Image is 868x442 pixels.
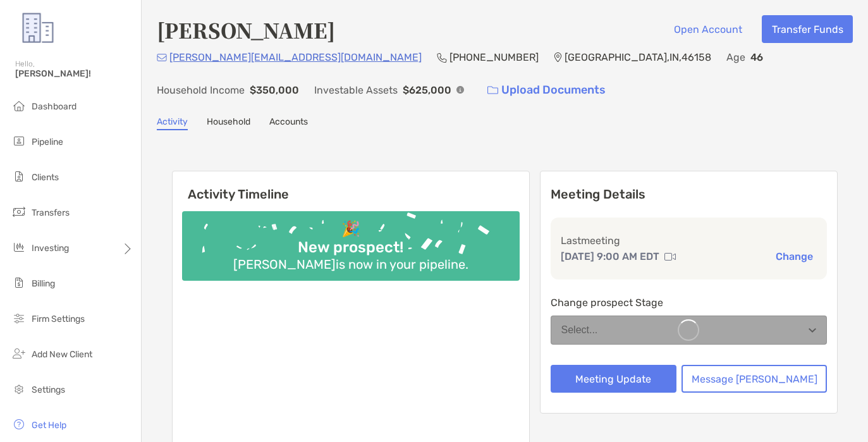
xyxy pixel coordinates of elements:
[437,52,447,63] img: Phone Icon
[664,15,752,43] button: Open Account
[565,49,711,65] p: [GEOGRAPHIC_DATA] , IN , 46158
[269,116,308,130] a: Accounts
[11,169,27,184] img: clients icon
[293,238,408,257] div: New prospect!
[336,220,365,238] div: 🎉
[228,257,474,272] div: [PERSON_NAME] is now in your pipeline.
[682,365,827,393] button: Message [PERSON_NAME]
[32,243,69,254] span: Investing
[32,384,65,395] span: Settings
[11,240,27,255] img: investing icon
[11,275,27,290] img: billing icon
[32,314,85,324] span: Firm Settings
[11,98,27,113] img: dashboard icon
[772,250,817,263] button: Change
[173,171,529,202] h6: Activity Timeline
[157,15,335,44] h4: [PERSON_NAME]
[32,101,76,112] span: Dashboard
[250,82,299,98] p: $350,000
[169,49,422,65] p: [PERSON_NAME][EMAIL_ADDRESS][DOMAIN_NAME]
[11,417,27,432] img: get-help icon
[449,49,539,65] p: [PHONE_NUMBER]
[456,86,464,94] img: Info Icon
[551,187,828,202] p: Meeting Details
[32,278,55,289] span: Billing
[551,365,677,393] button: Meeting Update
[32,137,63,147] span: Pipeline
[726,49,745,65] p: Age
[15,5,61,51] img: Zoe Logo
[750,49,763,65] p: 46
[561,249,659,264] p: [DATE] 9:00 AM EDT
[207,116,250,130] a: Household
[15,68,133,79] span: [PERSON_NAME]!
[403,82,451,98] p: $625,000
[32,420,66,431] span: Get Help
[157,116,188,130] a: Activity
[11,346,27,361] img: add_new_client icon
[11,133,27,149] img: pipeline icon
[32,172,59,183] span: Clients
[762,15,853,43] button: Transfer Funds
[664,252,676,262] img: communication type
[554,52,562,63] img: Location Icon
[11,204,27,219] img: transfers icon
[314,82,398,98] p: Investable Assets
[11,381,27,396] img: settings icon
[32,349,92,360] span: Add New Client
[32,207,70,218] span: Transfers
[551,295,828,310] p: Change prospect Stage
[561,233,817,249] p: Last meeting
[157,54,167,61] img: Email Icon
[487,86,498,95] img: button icon
[157,82,245,98] p: Household Income
[479,77,614,104] a: Upload Documents
[11,310,27,326] img: firm-settings icon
